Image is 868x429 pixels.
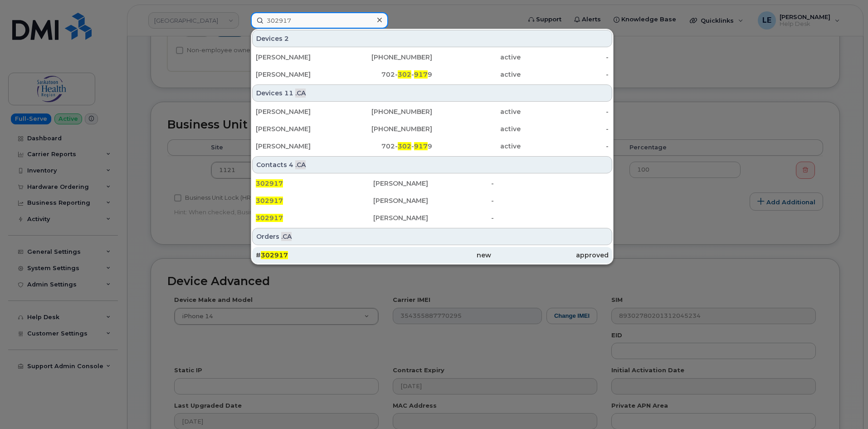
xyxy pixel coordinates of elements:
div: - [521,53,609,62]
span: 302917 [261,251,288,259]
div: [PERSON_NAME] [373,179,491,188]
div: [PERSON_NAME] [373,213,491,222]
div: Contacts [252,156,612,173]
div: [PHONE_NUMBER] [344,53,433,62]
div: [PHONE_NUMBER] [344,124,433,133]
div: approved [491,251,609,260]
div: [PERSON_NAME] [256,124,344,133]
span: 302 [398,142,411,150]
div: - [491,179,609,188]
span: 302 [398,70,411,79]
div: 702- - 9 [344,142,433,151]
div: [PHONE_NUMBER] [344,107,433,116]
div: Devices [252,84,612,102]
div: active [432,53,521,62]
span: .CA [295,160,306,169]
a: #302917newapproved [252,247,612,263]
div: 702- - 9 [344,70,433,79]
iframe: Messenger Launcher [829,390,861,422]
span: 302917 [256,179,283,187]
a: [PERSON_NAME]702-302-9179active- [252,66,612,83]
span: 917 [414,70,428,79]
div: [PERSON_NAME] [373,196,491,205]
div: active [432,124,521,133]
span: 11 [284,89,293,98]
span: .CA [281,232,292,241]
div: - [521,107,609,116]
div: new [373,251,491,260]
span: 302917 [256,197,283,205]
a: 302917[PERSON_NAME]- [252,192,612,209]
span: 4 [289,160,293,169]
div: active [432,107,521,116]
div: - [521,70,609,79]
div: [PERSON_NAME] [256,53,344,62]
a: 302917[PERSON_NAME]- [252,210,612,226]
div: active [432,70,521,79]
div: [PERSON_NAME] [256,70,344,79]
span: .CA [295,89,306,98]
span: 302917 [256,214,283,222]
span: 917 [414,142,428,150]
div: Devices [252,30,612,47]
a: [PERSON_NAME]702-302-9179active- [252,138,612,154]
div: active [432,142,521,151]
input: Find something... [251,12,388,29]
div: - [521,142,609,151]
a: 302917[PERSON_NAME]- [252,175,612,192]
div: - [491,213,609,222]
span: 2 [284,34,289,43]
div: Orders [252,228,612,245]
div: - [521,124,609,133]
div: # [256,251,373,260]
a: [PERSON_NAME][PHONE_NUMBER]active- [252,49,612,65]
div: - [491,196,609,205]
div: [PERSON_NAME] [256,142,344,151]
div: [PERSON_NAME] [256,107,344,116]
a: [PERSON_NAME][PHONE_NUMBER]active- [252,104,612,120]
a: [PERSON_NAME][PHONE_NUMBER]active- [252,121,612,137]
